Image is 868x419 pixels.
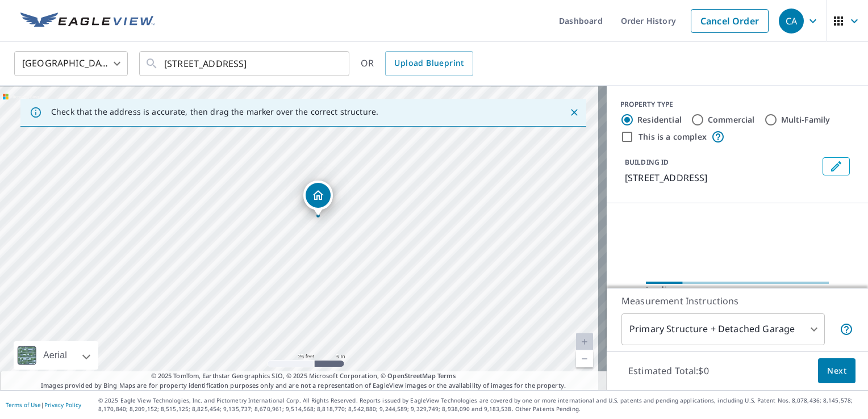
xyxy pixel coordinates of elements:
span: © 2025 TomTom, Earthstar Geographics SIO, © 2025 Microsoft Corporation, © [151,371,456,381]
a: Cancel Order [691,9,769,33]
span: Next [827,364,846,378]
div: [GEOGRAPHIC_DATA] [14,48,128,79]
p: [STREET_ADDRESS] [625,171,818,185]
div: Aerial [14,341,98,370]
p: BUILDING ID [625,157,669,167]
button: Close [567,105,582,120]
button: Next [818,358,856,384]
label: This is a complex [639,131,707,143]
div: Aerial [40,341,70,370]
div: Primary Structure + Detached Garage [621,313,825,345]
img: EV Logo [20,12,155,30]
label: Commercial [708,114,755,125]
p: Check that the address is accurate, then drag the marker over the correct structure. [51,107,378,117]
a: Current Level 20, Zoom Out [576,350,593,367]
a: Current Level 20, Zoom In Disabled [576,333,593,350]
a: Privacy Policy [44,401,81,409]
label: Residential [637,114,682,125]
a: Upload Blueprint [385,51,473,76]
div: OR [361,51,473,76]
p: Measurement Instructions [621,294,853,308]
a: Terms [437,371,456,380]
a: OpenStreetMap [387,371,435,380]
div: Loading… [646,284,829,295]
a: Terms of Use [6,401,41,409]
span: Your report will include the primary structure and a detached garage if one exists. [840,322,853,336]
div: CA [779,9,804,33]
p: | [6,401,81,408]
button: Edit building 1 [823,157,850,175]
p: Estimated Total: $0 [619,358,718,383]
label: Multi-Family [781,114,831,125]
p: © 2025 Eagle View Technologies, Inc. and Pictometry International Corp. All Rights Reserved. Repo... [98,396,862,413]
div: Dropped pin, building 1, Residential property, 412 18 ST SE HIGH RIVER AB T1V1W3 [303,181,333,216]
span: Upload Blueprint [394,56,464,70]
div: PROPERTY TYPE [620,99,854,110]
input: Search by address or latitude-longitude [164,48,326,79]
